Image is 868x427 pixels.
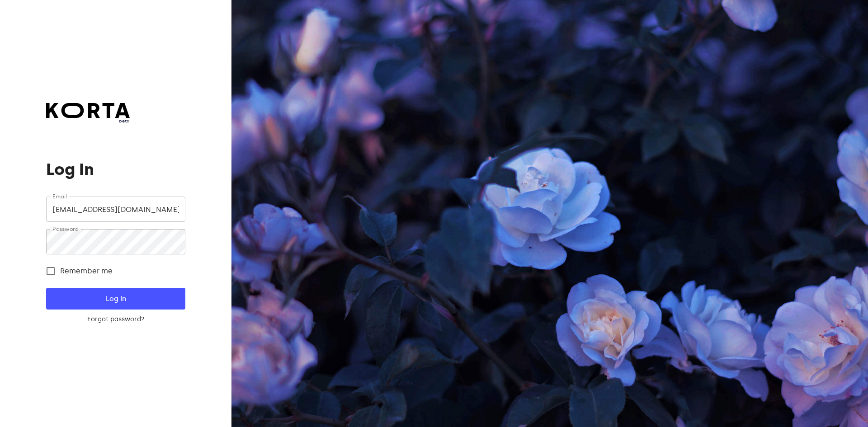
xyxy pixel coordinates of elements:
span: beta [46,118,130,124]
h1: Log In [46,160,185,178]
a: Forgot password? [46,315,185,324]
a: beta [46,103,130,124]
button: Log In [46,288,185,310]
img: Korta [46,103,130,118]
span: Log In [61,293,170,305]
span: Remember me [60,266,113,277]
